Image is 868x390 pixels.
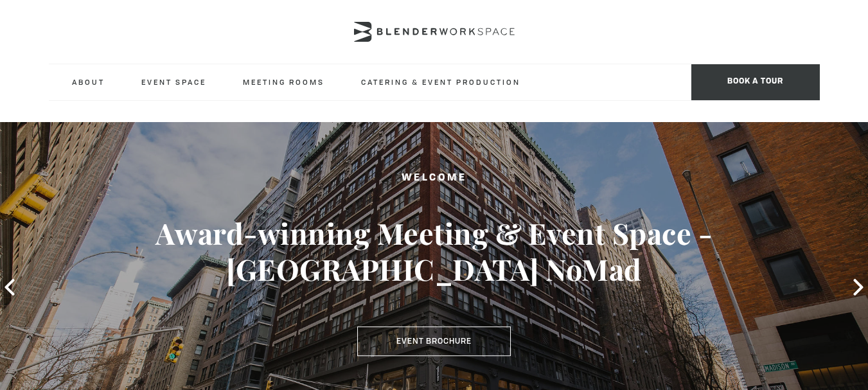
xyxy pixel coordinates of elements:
h2: Welcome [44,171,825,187]
span: Book a tour [691,64,820,100]
a: Catering & Event Production [351,64,531,100]
a: Meeting Rooms [233,64,335,100]
a: Event Brochure [357,326,511,356]
a: Event Space [131,64,217,100]
a: About [62,64,115,100]
h3: Award-winning Meeting & Event Space - [GEOGRAPHIC_DATA] NoMad [44,216,825,288]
